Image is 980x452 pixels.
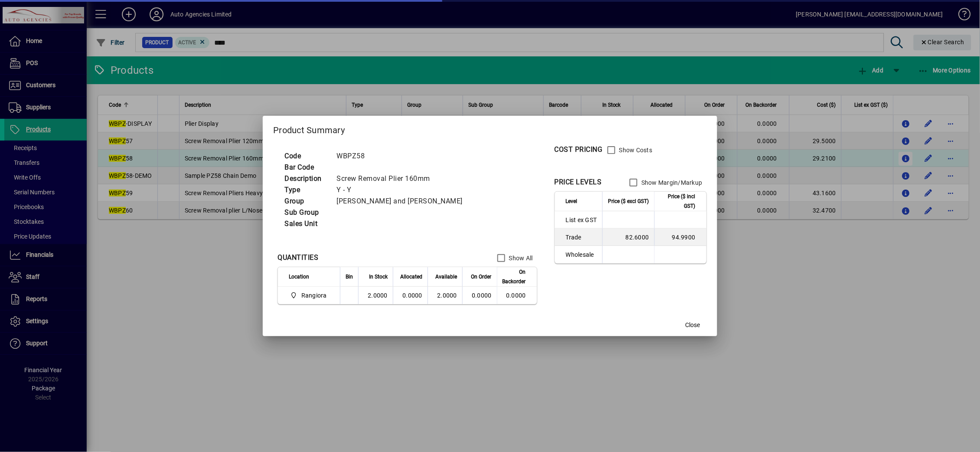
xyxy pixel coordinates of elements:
span: Trade [566,233,597,242]
span: Price ($ excl GST) [608,197,649,206]
td: Y - Y [332,184,473,196]
td: 94.9900 [654,229,706,246]
div: PRICE LEVELS [555,177,602,187]
td: 2.0000 [428,287,462,304]
td: Type [280,184,332,196]
span: On Backorder [503,267,526,286]
span: 0.0000 [472,292,492,299]
td: [PERSON_NAME] and [PERSON_NAME] [332,196,473,207]
td: Description [280,173,332,184]
td: WBPZ58 [332,151,473,162]
span: Allocated [400,272,422,282]
td: 2.0000 [358,287,393,304]
td: Sales Unit [280,218,332,229]
div: COST PRICING [555,144,603,155]
span: Location [289,272,309,282]
label: Show All [507,254,533,262]
span: Available [435,272,457,282]
td: 0.0000 [497,287,537,304]
span: On Order [471,272,492,282]
span: Close [686,321,700,330]
span: Rangiora [301,291,327,300]
h2: Product Summary [263,116,717,141]
span: Level [566,197,578,206]
td: 82.6000 [602,229,654,246]
td: Screw Removal Plier 160mm [332,173,473,184]
div: QUANTITIES [278,252,318,263]
button: Close [679,317,707,333]
td: Code [280,151,332,162]
td: 0.0000 [393,287,428,304]
span: Rangiora [289,290,330,301]
label: Show Margin/Markup [640,178,702,187]
label: Show Costs [617,146,653,154]
span: List ex GST [566,216,597,224]
span: Price ($ incl GST) [660,192,696,211]
td: Bar Code [280,162,332,173]
span: Wholesale [566,250,597,259]
span: In Stock [369,272,388,282]
span: Bin [346,272,353,282]
td: Sub Group [280,207,332,218]
td: Group [280,196,332,207]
